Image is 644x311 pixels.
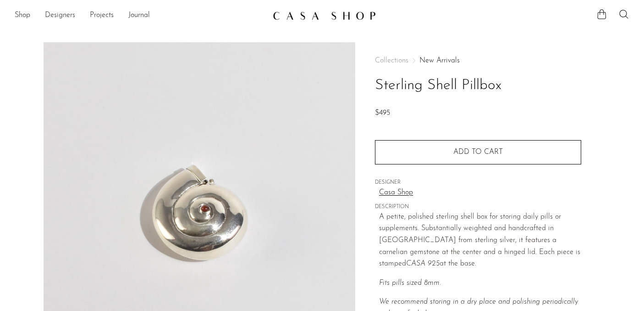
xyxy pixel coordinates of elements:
[15,8,265,23] nav: Desktop navigation
[375,109,390,117] span: $495
[375,57,581,64] nav: Breadcrumbs
[375,203,581,211] span: DESCRIPTION
[15,8,265,23] ul: NEW HEADER MENU
[406,260,440,267] em: CASA 925
[375,74,581,97] h1: Sterling Shell Pillbox
[45,10,75,22] a: Designers
[419,57,460,64] a: New Arrivals
[15,10,30,22] a: Shop
[128,10,150,22] a: Journal
[375,179,581,187] span: DESIGNER
[379,211,581,270] p: A petite, polished sterling shell box for storing daily pills or supplements. Substantially weigh...
[90,10,114,22] a: Projects
[379,187,581,199] a: Casa Shop
[379,279,441,287] em: Fits pills sized 8mm.
[375,140,581,164] button: Add to cart
[453,148,503,156] span: Add to cart
[375,57,408,64] span: Collections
